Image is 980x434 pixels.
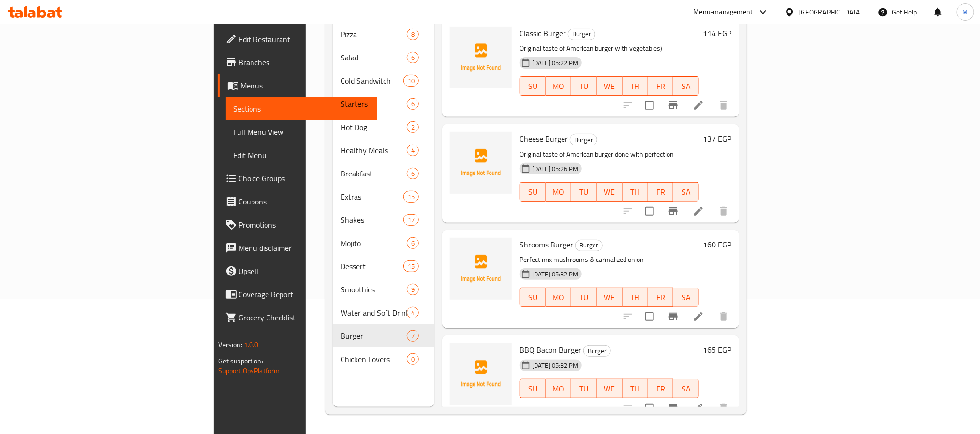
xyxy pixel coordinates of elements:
span: WE [601,290,619,304]
button: Branch-specific-item [662,200,685,223]
div: items [403,191,419,203]
div: Starters6 [333,92,434,116]
img: Shrooms Burger [450,238,512,300]
div: items [407,98,419,110]
span: Branches [239,57,370,68]
span: Healthy Meals [341,145,407,156]
img: Classic Burger [450,27,512,88]
a: Support.OpsPlatform [219,364,280,377]
button: SU [520,76,546,96]
span: FR [652,290,670,304]
span: [DATE] 05:26 PM [528,164,582,174]
span: Select to update [639,398,660,418]
span: SU [524,185,542,199]
div: Pizza8 [333,23,434,46]
div: items [407,168,419,179]
button: Branch-specific-item [662,94,685,117]
div: items [407,52,419,63]
button: MO [546,76,571,96]
button: TU [571,182,597,202]
a: Coverage Report [218,283,377,306]
span: FR [652,185,670,199]
button: SA [673,76,699,96]
img: Cheese Burger [450,132,512,194]
button: SU [520,182,546,202]
div: Breakfast6 [333,162,434,185]
span: Smoothies [341,284,407,295]
h6: 114 EGP [703,27,731,40]
span: Burger [570,134,597,145]
nav: Menu sections [333,19,434,375]
p: Original taste of American burger with vegetables) [520,43,699,55]
span: Sections [234,103,370,115]
h6: 165 EGP [703,343,731,357]
span: Cold Sandwitch [341,75,403,87]
div: Water and Soft Drinks4 [333,301,434,324]
span: Shrooms Burger [520,237,573,252]
span: Hot Dog [341,121,407,133]
button: SA [673,288,699,307]
span: MO [549,290,567,304]
span: 6 [407,169,418,178]
span: TH [626,79,644,93]
div: items [407,29,419,40]
button: MO [546,182,571,202]
button: FR [648,379,674,398]
span: MO [549,79,567,93]
span: Burger [568,29,595,40]
span: M [963,7,968,17]
button: WE [597,288,623,307]
span: FR [652,79,670,93]
span: Coverage Report [239,289,370,300]
button: SU [520,379,546,398]
span: WE [601,79,619,93]
div: items [407,237,419,249]
button: TH [623,288,648,307]
span: Select to update [639,95,660,116]
img: BBQ Bacon Burger [450,343,512,405]
button: delete [712,94,735,117]
span: [DATE] 05:32 PM [528,361,582,370]
button: SA [673,379,699,398]
button: FR [648,288,674,307]
span: 0 [407,355,418,364]
span: [DATE] 05:22 PM [528,58,582,68]
a: Grocery Checklist [218,306,377,329]
a: Coupons [218,190,377,213]
span: TH [626,290,644,304]
div: Hot Dog2 [333,116,434,139]
button: TU [571,288,597,307]
span: SU [524,290,542,304]
button: MO [546,379,571,398]
span: Starters [341,98,407,110]
span: Extras [341,191,403,203]
span: Upsell [239,265,370,277]
a: Branches [218,51,377,74]
span: Chicken Lovers [341,353,407,365]
div: [GEOGRAPHIC_DATA] [799,7,862,17]
h6: 137 EGP [703,132,731,145]
a: Promotions [218,213,377,236]
span: Breakfast [341,168,407,179]
a: Choice Groups [218,167,377,190]
a: Menus [218,74,377,97]
span: Dessert [341,260,403,272]
div: Mojito6 [333,231,434,255]
div: Smoothies9 [333,278,434,301]
button: TH [623,182,648,202]
span: Classic Burger [520,26,566,41]
button: TU [571,76,597,96]
div: Burger7 [333,324,434,347]
span: 4 [407,146,418,155]
span: TU [575,290,593,304]
span: Menus [241,80,370,91]
span: Shakes [341,214,403,226]
div: Burger [570,134,597,145]
span: Mojito [341,237,407,249]
span: Pizza [341,29,407,40]
span: Select to update [639,306,660,327]
a: Edit menu item [693,205,704,217]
